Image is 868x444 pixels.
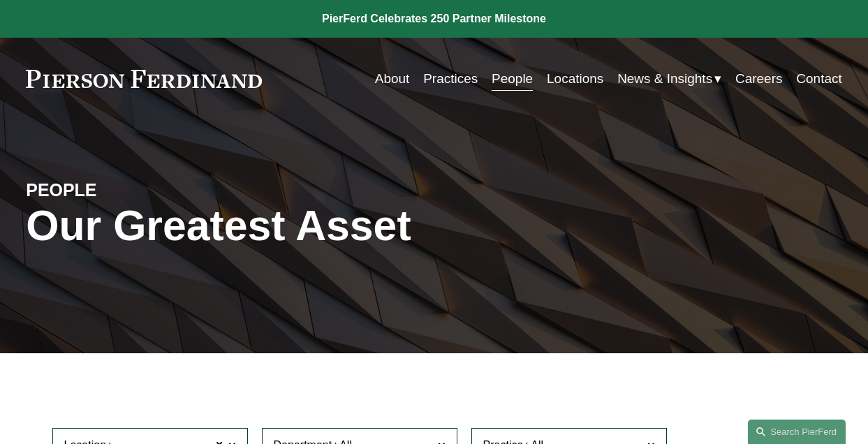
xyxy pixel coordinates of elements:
h1: Our Greatest Asset [26,202,570,251]
a: About [375,66,410,92]
a: folder dropdown [617,66,721,92]
span: News & Insights [617,67,712,91]
h4: PEOPLE [26,179,230,202]
a: Search this site [748,420,846,444]
a: People [492,66,533,92]
a: Careers [735,66,782,92]
a: Practices [423,66,478,92]
a: Locations [547,66,603,92]
a: Contact [796,66,841,92]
